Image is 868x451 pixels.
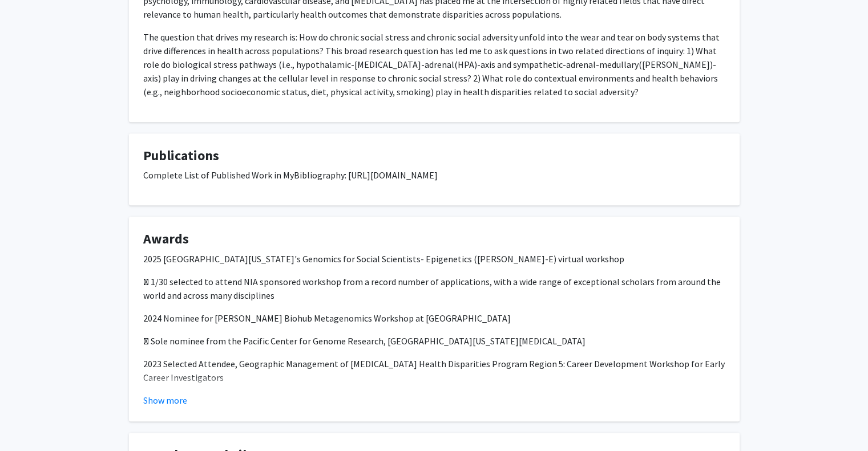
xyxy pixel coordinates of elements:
p: The question that drives my research is: How do chronic social stress and chronic social adversit... [143,30,725,99]
p: 2023 Selected Attendee, Geographic Management of [MEDICAL_DATA] Health Disparities Program Region... [143,357,725,384]
iframe: Chat [9,400,49,442]
p: 2025 [GEOGRAPHIC_DATA][US_STATE]'s Genomics for Social Scientists- Epigenetics ([PERSON_NAME]-E) ... [143,252,725,266]
p:  1/30 selected to attend NIA sponsored workshop from a record number of applications, with a wid... [143,275,725,302]
p: Complete List of Published Work in MyBibliography: [URL][DOMAIN_NAME] [143,168,725,182]
h4: Awards [143,231,725,247]
h4: Publications [143,148,725,164]
p: 2024 Nominee for [PERSON_NAME] Biohub Metagenomics Workshop at [GEOGRAPHIC_DATA] [143,311,725,325]
p:  Sole nominee from the Pacific Center for Genome Research, [GEOGRAPHIC_DATA][US_STATE][MEDICAL_D... [143,334,725,348]
button: Show more [143,393,187,407]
